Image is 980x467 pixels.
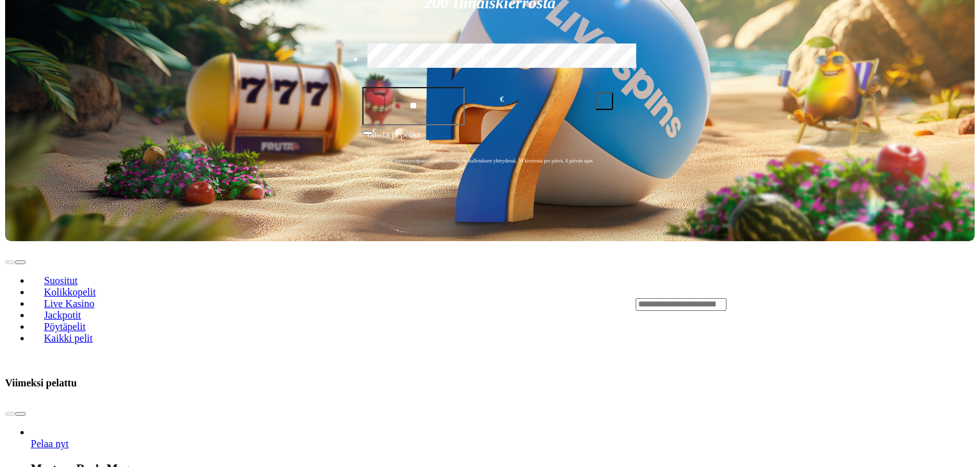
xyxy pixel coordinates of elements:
[39,275,83,286] span: Suositut
[39,321,91,332] span: Pöytäpelit
[536,42,616,79] label: €250
[31,438,68,449] span: Pelaa nyt
[31,294,108,313] a: Live Kasino
[31,317,99,336] a: Pöytäpelit
[5,253,610,354] nav: Lobby
[595,92,613,110] button: plus icon
[39,298,100,309] span: Live Kasino
[39,287,101,297] span: Kolikkopelit
[636,298,727,311] input: Search
[31,283,109,302] a: Kolikkopelit
[373,127,376,134] span: €
[500,93,504,106] span: €
[31,271,91,290] a: Suositut
[362,128,618,152] button: Talleta ja pelaa
[31,306,94,325] a: Jackpotit
[5,260,15,264] button: prev slide
[39,333,98,344] span: Kaikki pelit
[5,241,975,367] header: Lobby
[31,438,68,449] a: Mystery Reels Megaways
[39,310,86,321] span: Jackpotit
[31,329,106,348] a: Kaikki pelit
[5,377,77,389] h3: Viimeksi pelattu
[5,412,15,416] button: prev slide
[450,42,531,79] label: €150
[15,260,26,264] button: next slide
[15,412,26,416] button: next slide
[366,129,421,152] span: Talleta ja pelaa
[364,42,445,79] label: €50
[367,92,385,110] button: minus icon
